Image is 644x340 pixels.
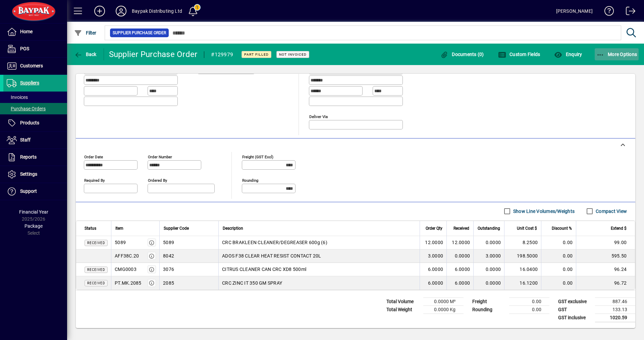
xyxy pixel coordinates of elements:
[420,236,446,249] td: 12.0000
[498,52,540,57] span: Custom Fields
[3,166,67,183] a: Settings
[3,58,67,74] a: Customers
[383,305,423,314] td: Total Weight
[3,103,67,114] a: Purchase Orders
[509,305,549,314] td: 0.00
[20,171,37,177] span: Settings
[74,52,97,57] span: Back
[423,297,464,305] td: 0.0000 M³
[132,6,182,16] div: Baypak Distributing Ltd
[222,239,327,246] span: CRC BRAKLEEN CLEANER/DEGREASER 600g (6)
[595,305,635,314] td: 133.13
[541,249,576,263] td: 0.00
[3,183,67,200] a: Support
[595,297,635,305] td: 887.46
[110,5,132,17] button: Profile
[504,263,541,276] td: 16.0400
[115,225,123,232] span: Item
[242,154,273,159] mat-label: Freight (GST excl)
[383,297,423,305] td: Total Volume
[211,49,233,60] div: #129979
[115,239,126,246] div: 5089
[469,305,509,314] td: Rounding
[115,266,137,273] div: CMG0003
[439,48,486,60] button: Documents (0)
[20,188,37,194] span: Support
[423,305,464,314] td: 0.0000 Kg
[496,48,542,60] button: Custom Fields
[89,5,110,17] button: Add
[223,225,243,232] span: Description
[87,268,105,272] span: Received
[148,154,172,159] mat-label: Order number
[594,208,627,215] label: Compact View
[426,225,442,232] span: Order Qty
[20,80,39,86] span: Suppliers
[556,6,593,16] div: [PERSON_NAME]
[555,314,595,322] td: GST inclusive
[611,225,627,232] span: Extend $
[595,48,639,60] button: More Options
[3,115,67,131] a: Products
[159,236,218,249] td: 5089
[3,92,67,103] a: Invoices
[72,27,98,39] button: Filter
[279,52,307,57] span: Not Invoiced
[222,266,306,273] span: CITRUS CLEANER CAN CRC XD8 500ml
[148,178,167,182] mat-label: Ordered by
[74,30,97,36] span: Filter
[473,276,504,290] td: 0.0000
[20,137,31,143] span: Staff
[109,49,198,60] div: Supplier Purchase Order
[576,276,635,290] td: 96.72
[541,236,576,249] td: 0.00
[517,225,537,232] span: Unit Cost $
[446,276,473,290] td: 6.0000
[67,48,104,60] app-page-header-button: Back
[576,236,635,249] td: 99.00
[509,297,549,305] td: 0.00
[113,30,166,36] span: Supplier Purchase Order
[555,297,595,305] td: GST exclusive
[7,95,28,100] span: Invoices
[504,249,541,263] td: 198.5000
[473,236,504,249] td: 0.0000
[504,236,541,249] td: 8.2500
[87,281,105,285] span: Received
[159,276,218,290] td: 2085
[440,52,484,57] span: Documents (0)
[159,263,218,276] td: 3076
[3,41,67,57] a: POS
[19,209,48,215] span: Financial Year
[446,236,473,249] td: 12.0000
[72,48,98,60] button: Back
[420,276,446,290] td: 6.0000
[504,276,541,290] td: 16.1200
[84,178,105,182] mat-label: Required by
[222,252,321,259] span: ADOS F38 CLEAR HEAT RESIST CONTACT 20L
[20,120,39,125] span: Products
[478,225,500,232] span: Outstanding
[242,178,258,182] mat-label: Rounding
[20,46,29,51] span: POS
[552,225,572,232] span: Discount %
[541,276,576,290] td: 0.00
[576,249,635,263] td: 595.50
[420,263,446,276] td: 6.0000
[473,249,504,263] td: 3.0000
[20,154,37,160] span: Reports
[596,52,637,57] span: More Options
[453,225,469,232] span: Received
[554,52,582,57] span: Enquiry
[576,263,635,276] td: 96.24
[621,1,636,23] a: Logout
[3,132,67,149] a: Staff
[446,263,473,276] td: 6.0000
[244,52,269,57] span: Part Filled
[7,106,46,111] span: Purchase Orders
[473,263,504,276] td: 0.0000
[555,305,595,314] td: GST
[84,154,103,159] mat-label: Order date
[446,249,473,263] td: 0.0000
[115,280,142,286] div: PT.MK.2085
